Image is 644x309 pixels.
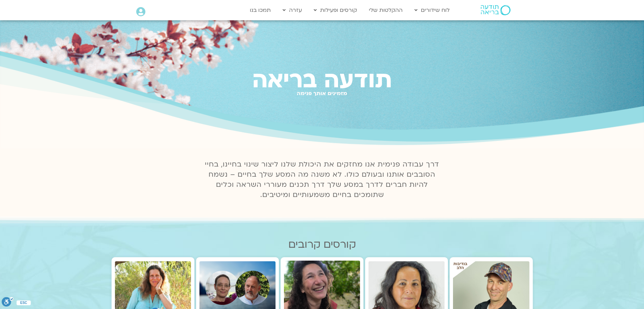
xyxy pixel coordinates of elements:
[201,159,443,200] p: דרך עבודה פנימית אנו מחזקים את היכולת שלנו ליצור שינוי בחיינו, בחיי הסובבים אותנו ובעולם כולו. לא...
[279,4,305,17] a: עזרה
[246,4,274,17] a: תמכו בנו
[365,4,406,17] a: ההקלטות שלי
[481,5,510,15] img: תודעה בריאה
[112,239,533,250] h2: קורסים קרובים
[310,4,360,17] a: קורסים ופעילות
[411,4,453,17] a: לוח שידורים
